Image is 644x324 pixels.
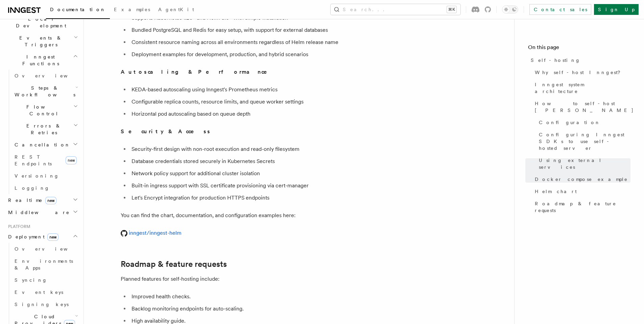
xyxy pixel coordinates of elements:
[154,2,198,18] a: AgentKit
[15,258,73,271] span: Environments & Apps
[50,7,106,12] span: Documentation
[12,85,75,98] span: Steps & Workflows
[121,69,277,75] strong: Autoscaling & Performance
[45,197,56,204] span: new
[539,131,630,152] span: Configuring Inngest SDKs to use self-hosted server
[129,193,391,203] li: Let's Encrypt integration for production HTTPS endpoints
[12,255,79,274] a: Environments & Apps
[5,16,74,29] span: Local Development
[129,157,391,166] li: Database credentials stored securely in Kubernetes Secrets
[536,154,630,173] a: Using external services
[5,34,74,48] span: Events & Triggers
[129,97,391,107] li: Configurable replica counts, resource limits, and queue worker settings
[129,109,391,119] li: Horizontal pod autoscaling based on queue depth
[12,122,73,136] span: Errors & Retries
[66,156,77,164] span: new
[12,139,79,151] button: Cancellation
[5,231,79,243] button: Deploymentnew
[12,151,79,170] a: REST Endpointsnew
[528,43,630,54] h4: On this page
[535,81,630,95] span: Inngest system architecture
[15,277,47,283] span: Syncing
[539,157,630,170] span: Using external services
[129,144,391,154] li: Security-first design with non-root execution and read-only filesystem
[12,182,79,194] a: Logging
[532,66,630,78] a: Why self-host Inngest?
[129,50,391,59] li: Deployment examples for development, production, and hybrid scenarios
[15,290,63,295] span: Event keys
[5,70,79,194] div: Inngest Functions
[5,197,56,204] span: Realtime
[535,188,577,195] span: Helm chart
[535,200,630,214] span: Roadmap & feature requests
[532,198,630,216] a: Roadmap & feature requests
[129,292,391,301] li: Improved health checks.
[535,100,634,114] span: How to self-host [PERSON_NAME]
[5,51,79,70] button: Inngest Functions
[12,141,70,148] span: Cancellation
[12,103,73,117] span: Flow Control
[129,181,391,190] li: Built-in ingress support with SSL certificate provisioning via cert-manager
[121,230,182,236] a: inngest/inngest-helm
[15,154,52,166] span: REST Endpoints
[12,101,79,120] button: Flow Control
[532,97,630,116] a: How to self-host [PERSON_NAME]
[528,54,630,66] a: Self-hosting
[129,304,391,314] li: Backlog monitoring endpoints for auto-scaling.
[129,169,391,178] li: Network policy support for additional cluster isolation
[12,170,79,182] a: Versioning
[5,206,79,218] button: Middleware
[129,85,391,94] li: KEDA-based autoscaling using Inngest's Prometheus metrics
[12,286,79,298] a: Event keys
[110,2,154,18] a: Examples
[158,7,194,12] span: AgentKit
[532,78,630,97] a: Inngest system architecture
[46,2,110,19] a: Documentation
[15,302,69,307] span: Signing keys
[121,274,391,284] p: Planned features for self-hosting include:
[12,120,79,139] button: Errors & Retries
[536,129,630,154] a: Configuring Inngest SDKs to use self-hosted server
[5,233,58,240] span: Deployment
[5,32,79,51] button: Events & Triggers
[5,53,73,67] span: Inngest Functions
[15,73,84,78] span: Overview
[114,7,150,12] span: Examples
[331,4,460,15] button: Search...⌘K
[12,298,79,310] a: Signing keys
[129,25,391,35] li: Bundled PostgreSQL and Redis for easy setup, with support for external databases
[5,209,70,216] span: Middleware
[121,211,391,220] p: You can find the chart, documentation, and configuration examples here:
[47,233,58,241] span: new
[5,194,79,206] button: Realtimenew
[12,243,79,255] a: Overview
[535,69,625,76] span: Why self-host Inngest?
[535,176,628,183] span: Docker compose example
[15,173,59,179] span: Versioning
[536,116,630,129] a: Configuration
[5,13,79,32] button: Local Development
[12,70,79,82] a: Overview
[502,5,518,14] button: Toggle dark mode
[539,119,600,126] span: Configuration
[121,259,227,269] a: Roadmap & feature requests
[529,4,591,15] a: Contact sales
[531,57,580,64] span: Self-hosting
[129,38,391,47] li: Consistent resource naming across all environments regardless of Helm release name
[447,6,456,13] kbd: ⌘K
[12,274,79,286] a: Syncing
[532,185,630,198] a: Helm chart
[15,246,84,252] span: Overview
[5,224,30,229] span: Platform
[12,82,79,101] button: Steps & Workflows
[594,4,639,15] a: Sign Up
[121,128,211,135] strong: Security & Access
[15,185,50,191] span: Logging
[532,173,630,185] a: Docker compose example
